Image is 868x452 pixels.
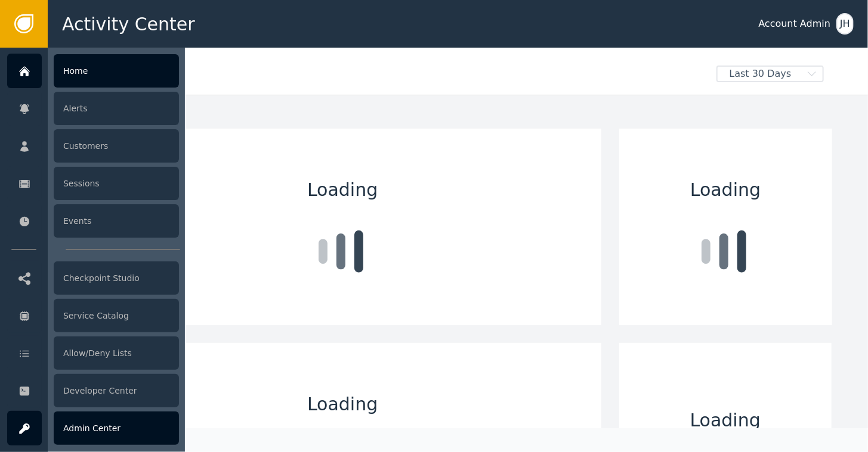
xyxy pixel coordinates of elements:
[54,261,179,295] div: Checkpoint Studio
[62,11,195,38] span: Activity Center
[7,336,179,370] a: Allow/Deny Lists
[54,299,179,332] div: Service Catalog
[7,411,179,445] a: Admin Center
[7,54,179,88] a: Home
[708,66,832,82] button: Last 30 Days
[54,54,179,88] div: Home
[54,204,179,238] div: Events
[307,176,378,203] span: Loading
[7,298,179,333] a: Service Catalog
[7,129,179,163] a: Customers
[690,407,761,434] span: Loading
[7,261,179,295] a: Checkpoint Studio
[759,17,831,31] div: Account Admin
[7,166,179,201] a: Sessions
[84,66,708,92] div: Welcome
[7,91,179,126] a: Alerts
[54,129,179,163] div: Customers
[54,92,179,125] div: Alerts
[836,13,854,35] button: JH
[7,204,179,238] a: Events
[54,374,179,407] div: Developer Center
[54,412,179,445] div: Admin Center
[690,176,761,203] span: Loading
[54,336,179,370] div: Allow/Deny Lists
[718,67,804,81] span: Last 30 Days
[7,373,179,408] a: Developer Center
[54,167,179,200] div: Sessions
[307,391,378,417] span: Loading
